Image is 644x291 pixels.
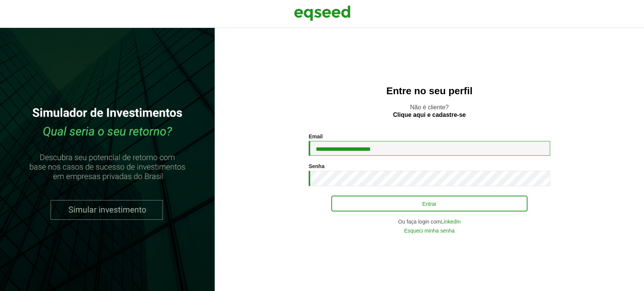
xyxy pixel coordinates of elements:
img: EqSeed Logo [294,4,350,23]
a: Clique aqui e cadastre-se [393,112,466,118]
label: Senha [309,164,324,169]
p: Não é cliente? [230,104,629,118]
button: Entrar [331,196,527,211]
div: Ou faça login com [309,219,550,224]
label: Email [309,134,323,139]
h2: Entre no seu perfil [230,86,629,96]
a: LinkedIn [441,219,461,224]
a: Esqueci minha senha [404,228,455,233]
